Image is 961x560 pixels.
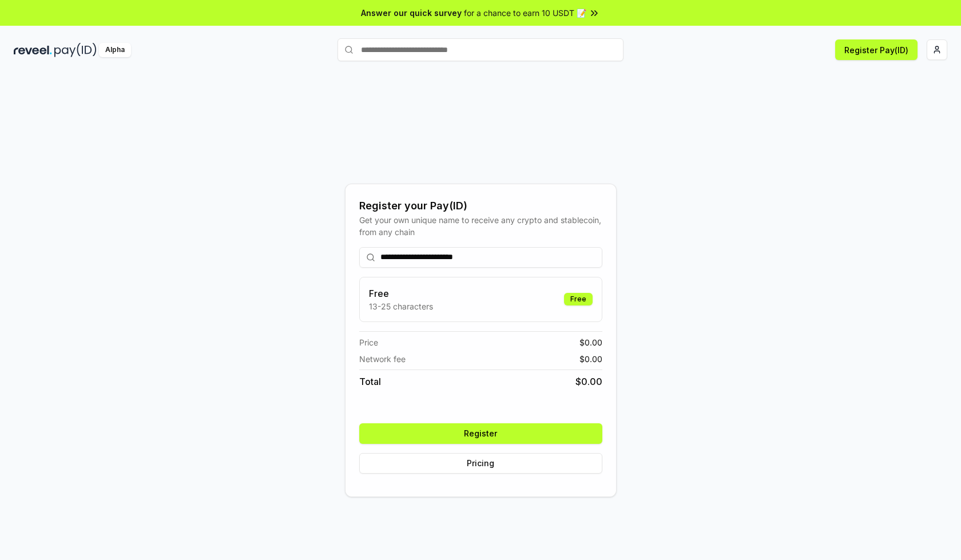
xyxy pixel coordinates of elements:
button: Register [359,423,602,444]
span: $ 0.00 [575,375,602,388]
h3: Free [369,287,433,300]
div: Alpha [99,43,131,57]
div: Register your Pay(ID) [359,198,602,214]
p: 13-25 characters [369,300,433,312]
span: Price [359,336,378,348]
span: Total [359,375,381,388]
button: Register Pay(ID) [835,39,918,60]
span: $ 0.00 [579,336,602,348]
span: Network fee [359,353,406,365]
span: Answer our quick survey [361,7,462,19]
img: pay_id [54,43,97,57]
span: $ 0.00 [579,353,602,365]
span: for a chance to earn 10 USDT 📝 [464,7,586,19]
div: Free [564,293,593,305]
img: reveel_dark [14,43,52,57]
div: Get your own unique name to receive any crypto and stablecoin, from any chain [359,214,602,238]
button: Pricing [359,453,602,474]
